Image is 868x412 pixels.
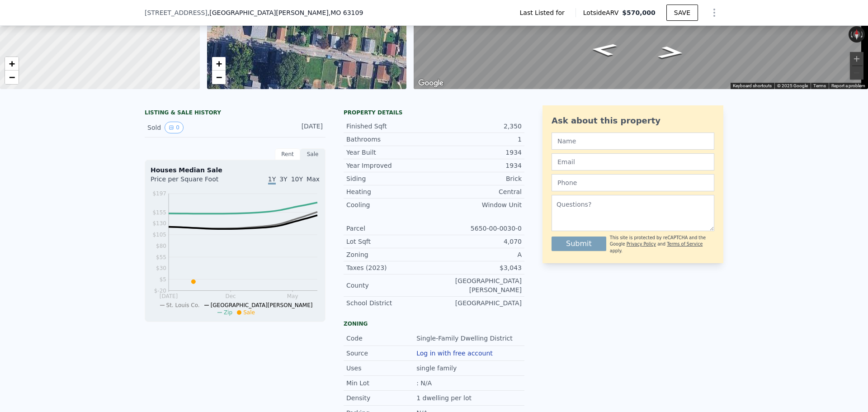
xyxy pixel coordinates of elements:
span: $570,000 [622,9,656,16]
input: Email [552,153,714,170]
button: SAVE [666,5,698,21]
div: [GEOGRAPHIC_DATA][PERSON_NAME] [434,276,522,294]
div: School District [346,298,434,308]
button: Keyboard shortcuts [733,83,772,89]
tspan: May [287,293,298,299]
tspan: $130 [152,220,166,227]
span: + [216,58,222,69]
div: Min Lot [346,379,416,388]
div: County [346,281,434,290]
span: − [216,71,222,83]
input: Name [552,133,714,150]
input: Phone [552,174,714,191]
a: Zoom out [5,71,19,84]
tspan: $80 [156,243,166,249]
span: , MO 63109 [329,9,363,16]
span: + [9,58,15,69]
button: Rotate counterclockwise [849,26,854,43]
div: 1 [434,135,522,144]
div: Houses Median Sale [151,166,320,175]
div: Rent [275,148,300,160]
path: Go East [647,43,695,62]
button: Rotate clockwise [860,26,865,43]
div: Window Unit [434,200,522,209]
div: Taxes (2023) [346,263,434,272]
button: View historical data [165,122,184,133]
div: Parcel [346,224,434,233]
button: Zoom out [850,66,863,80]
div: 1934 [434,161,522,170]
div: : N/A [416,379,434,388]
tspan: $55 [156,254,166,260]
button: Log in with free account [416,350,493,357]
a: Zoom in [5,57,19,71]
tspan: $197 [152,190,166,197]
div: A [434,250,522,259]
div: 1934 [434,148,522,157]
div: Finished Sqft [346,122,434,131]
tspan: $155 [152,209,166,216]
span: Last Listed for [520,8,568,17]
span: 3Y [279,175,287,183]
path: Go West [580,40,628,59]
a: Zoom in [212,57,226,71]
span: Sale [243,309,255,316]
button: Submit [552,237,606,251]
div: Zoning [346,250,434,259]
div: Single-Family Dwelling District [416,334,514,343]
tspan: $-20 [154,288,166,294]
img: Google [416,77,446,89]
tspan: $5 [160,276,166,283]
span: , [GEOGRAPHIC_DATA][PERSON_NAME] [208,8,363,17]
div: Property details [344,109,524,116]
div: 4,070 [434,237,522,246]
button: Reset the view [853,26,860,43]
div: Siding [346,174,434,183]
div: Uses [346,364,416,373]
div: Density [346,393,416,403]
tspan: [DATE] [160,293,178,299]
button: Zoom in [850,52,863,66]
div: 5650-00-0030-0 [434,224,522,233]
span: Max [307,175,320,183]
a: Zoom out [212,71,226,84]
div: [DATE] [283,122,323,133]
a: Terms of Service [667,242,703,246]
span: © 2025 Google [777,83,808,88]
div: Sold [147,122,228,133]
button: Show Options [705,4,723,22]
a: Privacy Policy [627,242,656,246]
tspan: $105 [152,232,166,238]
div: $3,043 [434,263,522,272]
div: Source [346,349,416,358]
div: 2,350 [434,122,522,131]
span: Lotside ARV [583,8,622,17]
div: [GEOGRAPHIC_DATA] [434,298,522,308]
div: 1 dwelling per lot [416,393,473,403]
div: Zoning [344,320,524,327]
div: Year Improved [346,161,434,170]
a: Report a problem [831,83,865,88]
div: Year Built [346,148,434,157]
div: Brick [434,174,522,183]
span: 1Y [268,175,276,185]
tspan: Dec [225,293,236,299]
span: [GEOGRAPHIC_DATA][PERSON_NAME] [211,302,313,308]
div: Cooling [346,200,434,209]
div: Sale [300,148,325,160]
div: Ask about this property [552,114,714,127]
span: [STREET_ADDRESS] [145,8,208,17]
span: − [9,71,15,83]
div: Price per Square Foot [151,175,235,189]
div: This site is protected by reCAPTCHA and the Google and apply. [610,235,714,254]
div: Heating [346,187,434,196]
a: Open this area in Google Maps (opens a new window) [416,77,446,89]
div: Bathrooms [346,135,434,144]
span: Zip [224,309,232,316]
span: St. Louis Co. [166,302,200,308]
span: 10Y [291,175,303,183]
div: LISTING & SALE HISTORY [145,109,325,118]
a: Terms [813,83,826,88]
div: Code [346,334,416,343]
tspan: $30 [156,265,166,271]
